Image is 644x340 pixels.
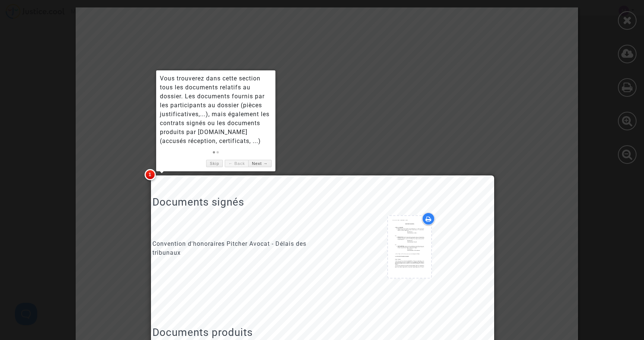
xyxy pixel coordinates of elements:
[206,160,223,168] a: Skip
[152,239,317,257] div: Convention d'honoraires Pitcher Avocat - Délais des tribunaux
[225,160,248,168] a: ← Back
[152,196,244,209] h2: Documents signés
[152,326,492,339] h2: Documents produits
[145,169,156,180] span: 1
[248,160,271,168] a: Next →
[160,74,272,146] div: Vous trouverez dans cette section tous les documents relatifs au dossier. Les documents fournis p...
